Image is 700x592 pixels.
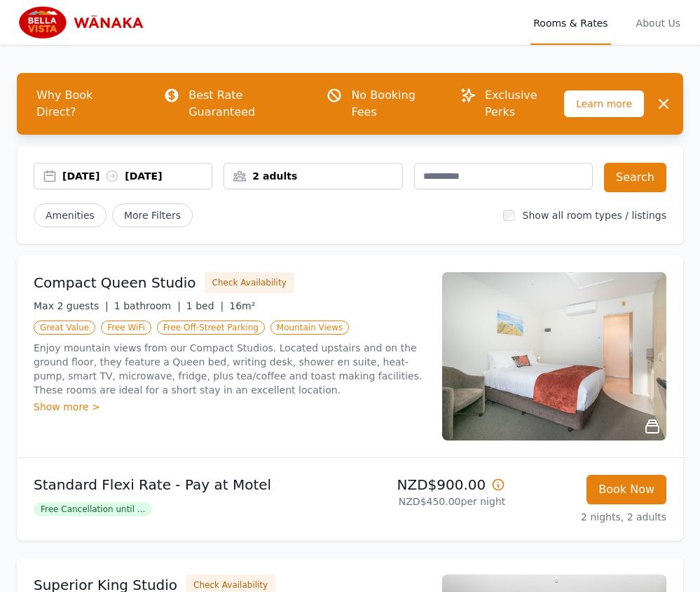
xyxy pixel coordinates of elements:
[224,169,402,183] div: 2 adults
[516,510,666,524] p: 2 nights, 2 adults
[351,87,437,121] p: No Booking Fees
[205,272,294,293] button: Check Availability
[34,502,152,516] span: Free Cancellation until ...
[186,300,224,311] span: 1 bed |
[34,475,345,495] p: Standard Flexi Rate - Pay at Motel
[270,321,349,335] span: Mountain Views
[34,341,425,397] p: Enjoy mountain views from our Compact Studios. Located upstairs and on the ground floor, they fea...
[34,400,425,414] div: Show more >
[586,475,666,504] button: Book Now
[523,210,666,221] label: Show all room types / listings
[356,475,506,495] p: NZD$900.00
[157,321,265,335] span: Free Off-Street Parking
[356,495,506,509] p: NZD$450.00 per night
[604,163,666,192] button: Search
[485,87,564,121] p: Exclusive Perks
[34,203,107,227] button: Amenities
[34,321,95,335] span: Great Value
[229,300,255,311] span: 16m²
[34,273,196,292] h3: Compact Queen Studio
[25,81,141,126] span: Why Book Direct?
[101,321,151,335] span: Free WiFi
[112,203,193,227] span: More Filters
[188,87,303,121] p: Best Rate Guaranteed
[62,169,212,183] div: [DATE] [DATE]
[17,6,151,39] img: Bella Vista Wanaka
[114,300,181,311] span: 1 bathroom |
[564,90,644,117] span: Learn more
[34,300,109,311] span: Max 2 guests |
